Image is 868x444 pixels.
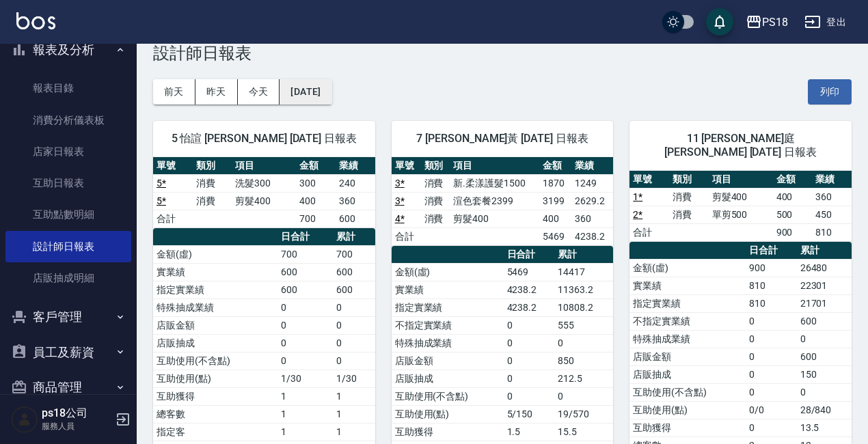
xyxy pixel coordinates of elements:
th: 日合計 [277,228,332,246]
td: 1/30 [277,370,332,387]
td: 1 [333,387,375,405]
td: 1/30 [333,370,375,387]
td: 互助使用(點) [392,405,504,423]
td: 500 [773,206,813,223]
table: a dense table [392,157,614,246]
td: 店販抽成 [153,334,277,352]
td: 400 [539,210,571,227]
span: 5 怡諠 [PERSON_NAME] [DATE] 日報表 [169,132,359,145]
h5: ps18公司 [42,406,111,420]
td: 不指定實業績 [629,312,746,330]
button: 登出 [799,10,852,35]
td: 0 [277,316,332,334]
td: 4238.2 [571,227,613,245]
th: 日合計 [746,242,797,260]
td: 0 [504,387,555,405]
td: 2629.2 [571,192,613,210]
td: 新.柔漾護髮1500 [450,174,539,192]
th: 單號 [629,171,669,189]
button: 昨天 [195,79,238,105]
td: 單剪500 [709,206,773,223]
td: 0 [746,348,797,365]
td: 實業績 [153,263,277,281]
td: 消費 [193,174,232,192]
td: 22301 [797,277,852,294]
td: 特殊抽成業績 [392,334,504,352]
td: 指定實業績 [629,294,746,312]
button: 列印 [808,79,852,105]
td: 21701 [797,294,852,312]
td: 指定實業績 [153,281,277,299]
td: 不指定實業績 [392,316,504,334]
td: 0 [504,316,555,334]
td: 5469 [504,263,555,281]
div: PS18 [762,14,788,31]
td: 0 [277,299,332,316]
th: 項目 [450,157,539,175]
td: 14417 [554,263,613,281]
span: 11 [PERSON_NAME]庭[PERSON_NAME] [DATE] 日報表 [646,132,835,159]
td: 特殊抽成業績 [629,330,746,348]
td: 互助使用(點) [153,370,277,387]
button: 今天 [238,79,280,105]
td: 4238.2 [504,299,555,316]
td: 店販金額 [153,316,277,334]
a: 店販抽成明細 [5,262,131,294]
td: 0 [746,365,797,383]
td: 360 [571,210,613,227]
td: 0 [797,330,852,348]
td: 消費 [193,192,232,210]
td: 互助使用(不含點) [629,383,746,401]
td: 0 [554,387,613,405]
a: 報表目錄 [5,72,131,104]
td: 店販抽成 [629,365,746,383]
p: 服務人員 [42,420,111,432]
td: 15.5 [554,423,613,441]
th: 日合計 [504,246,555,264]
button: PS18 [740,8,794,36]
td: 0 [333,299,375,316]
td: 1249 [571,174,613,192]
td: 3199 [539,192,571,210]
th: 項目 [709,171,773,189]
td: 店販抽成 [392,370,504,387]
td: 消費 [421,210,450,227]
td: 600 [277,281,332,299]
td: 0 [504,370,555,387]
td: 實業績 [392,281,504,299]
th: 業績 [336,157,375,175]
td: 600 [797,312,852,330]
td: 消費 [421,192,450,210]
td: 4238.2 [504,281,555,299]
td: 850 [554,352,613,370]
td: 1 [333,423,375,441]
td: 700 [277,245,332,263]
td: 渲色套餐2399 [450,192,539,210]
td: 金額(虛) [153,245,277,263]
td: 0 [746,330,797,348]
td: 600 [336,210,375,227]
a: 互助日報表 [5,167,131,199]
table: a dense table [629,171,852,242]
th: 累計 [797,242,852,260]
td: 1 [277,387,332,405]
th: 累計 [333,228,375,246]
button: save [706,8,733,36]
td: 總客數 [153,405,277,423]
td: 互助獲得 [153,387,277,405]
td: 400 [773,188,813,206]
td: 19/570 [554,405,613,423]
td: 28/840 [797,401,852,419]
td: 互助獲得 [392,423,504,441]
td: 0 [277,352,332,370]
td: 1 [277,405,332,423]
button: 商品管理 [5,370,131,405]
td: 0 [746,419,797,436]
td: 0 [333,352,375,370]
th: 業績 [812,171,852,189]
td: 0 [746,312,797,330]
td: 1 [333,405,375,423]
td: 810 [746,277,797,294]
th: 項目 [232,157,296,175]
button: [DATE] [280,79,331,105]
